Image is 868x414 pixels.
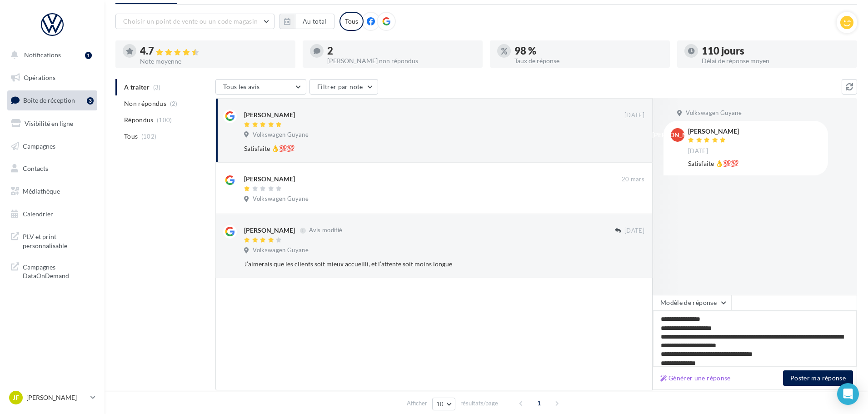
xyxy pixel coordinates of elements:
div: Note moyenne [140,58,288,65]
span: Volkswagen Guyane [253,131,309,139]
span: Tous [124,132,138,141]
div: [PERSON_NAME] [688,128,739,135]
div: [PERSON_NAME] [244,175,295,184]
p: [PERSON_NAME] [26,393,87,402]
a: Contacts [5,159,99,178]
button: Modèle de réponse [653,295,732,310]
div: 3 [87,97,94,105]
button: 10 [432,398,455,410]
div: 1 [85,52,92,59]
span: 1 [532,396,546,410]
a: Visibilité en ligne [5,114,99,133]
span: Médiathèque [23,187,60,195]
span: (2) [170,100,178,107]
span: JF [13,393,19,402]
button: Poster ma réponse [783,370,853,386]
button: Choisir un point de vente ou un code magasin [115,14,274,29]
span: Visibilité en ligne [25,120,73,127]
div: 4.7 [140,46,288,56]
span: (102) [141,133,157,140]
div: Tous [339,12,364,31]
span: Calendrier [23,210,53,218]
span: PLV et print personnalisable [23,230,94,250]
a: Médiathèque [5,182,99,201]
span: [DATE] [688,147,708,155]
span: Notifications [24,51,61,59]
span: Opérations [24,74,55,81]
div: [PERSON_NAME] [244,226,295,235]
div: 98 % [514,46,663,56]
div: Taux de réponse [514,58,663,64]
span: Avis modifié [309,227,342,234]
span: 10 [436,400,444,408]
span: Choisir un point de vente ou un code magasin [123,17,258,25]
div: 110 jours [702,46,850,56]
span: Volkswagen Guyane [253,246,309,254]
a: PLV et print personnalisable [5,227,99,254]
span: Volkswagen Guyane [253,195,309,203]
span: [DATE] [624,111,644,120]
span: [PERSON_NAME] [652,130,703,140]
span: Contacts [23,165,48,172]
span: Campagnes DataOnDemand [23,261,94,280]
span: Afficher [407,399,427,408]
button: Au total [295,14,334,29]
span: Campagnes [23,142,55,150]
div: Satisfaite 👌💯💯 [688,159,821,168]
div: Délai de réponse moyen [702,58,850,64]
a: Calendrier [5,205,99,224]
span: Boîte de réception [23,96,75,104]
button: Au total [279,14,334,29]
div: J’aimerais que les clients soit mieux accueilli, et l’attente soit moins longue [244,259,585,269]
a: Boîte de réception3 [5,90,99,110]
button: Tous les avis [215,79,306,95]
span: 20 mars [622,175,644,184]
span: Volkswagen Guyane [686,109,742,117]
span: résultats/page [460,399,498,408]
div: [PERSON_NAME] [244,110,295,120]
span: Tous les avis [223,83,260,90]
button: Notifications 1 [5,45,95,65]
div: 2 [327,46,475,56]
div: Open Intercom Messenger [837,383,859,405]
span: [DATE] [624,227,644,235]
button: Filtrer par note [309,79,378,95]
button: Générer une réponse [657,373,734,384]
a: Campagnes DataOnDemand [5,257,99,284]
a: Opérations [5,68,99,87]
a: Campagnes [5,137,99,156]
span: (100) [157,116,172,124]
div: Satisfaite 👌💯💯 [244,144,585,153]
a: JF [PERSON_NAME] [7,389,97,406]
div: [PERSON_NAME] non répondus [327,58,475,64]
span: Non répondus [124,99,166,108]
span: Répondus [124,115,154,125]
